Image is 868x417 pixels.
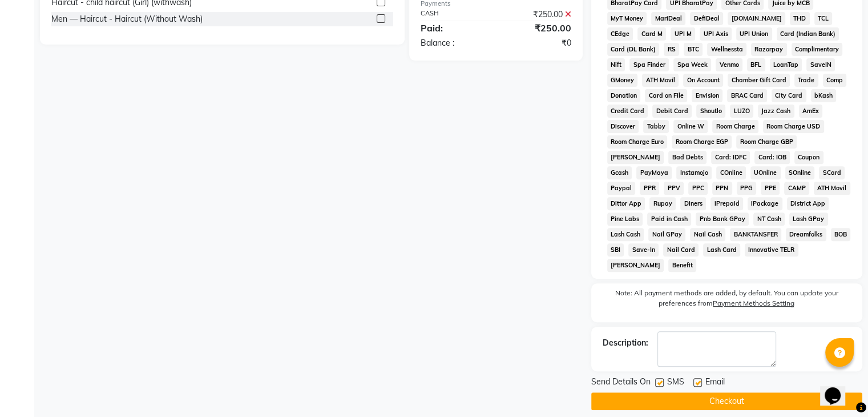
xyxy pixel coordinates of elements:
span: Discover [607,120,639,133]
span: Diners [680,197,706,210]
div: Paid: [412,21,496,35]
span: Save-In [628,243,659,256]
span: Spa Week [673,58,711,71]
span: On Account [683,74,723,87]
span: Lash GPay [789,212,828,226]
span: Lash Cash [607,228,644,241]
span: BTC [684,43,703,56]
div: ₹250.00 [496,9,580,21]
span: MyT Money [607,12,647,25]
span: Card (DL Bank) [607,43,660,56]
span: Nail GPay [648,228,685,241]
span: GMoney [607,74,638,87]
span: SBI [607,243,624,256]
span: Pine Labs [607,212,643,226]
span: Trade [794,74,818,87]
label: Payment Methods Setting [713,298,794,308]
span: Room Charge [712,120,758,133]
span: Tabby [643,120,669,133]
span: BOB [831,228,851,241]
span: UPI Axis [700,27,732,41]
span: ATH Movil [642,74,679,87]
span: PPE [761,182,780,195]
span: Donation [607,89,641,102]
span: Room Charge Euro [607,135,668,149]
span: SaveIN [806,58,835,71]
span: RS [664,43,679,56]
span: Card (Indian Bank) [777,27,839,41]
span: Venmo [716,58,742,71]
span: CAMP [784,182,809,195]
span: bKash [811,89,837,102]
span: Paypal [607,182,636,195]
span: NT Cash [753,212,785,226]
span: BANKTANSFER [730,228,781,241]
span: Room Charge EGP [672,135,732,149]
span: Room Charge GBP [736,135,797,149]
span: District App [787,197,829,210]
span: PPV [664,182,684,195]
span: AmEx [799,105,823,118]
span: Credit Card [607,105,648,118]
span: PPG [737,182,757,195]
span: Instamojo [676,166,712,179]
span: Chamber Gift Card [728,74,790,87]
span: iPackage [748,197,782,210]
div: Balance : [412,37,496,49]
span: LUZO [730,105,753,118]
span: iPrepaid [710,197,743,210]
span: [PERSON_NAME] [607,151,664,164]
span: Lash Card [703,243,740,256]
span: BFL [747,58,765,71]
span: CEdge [607,27,633,41]
label: Note: All payment methods are added, by default. You can update your preferences from [603,288,851,313]
span: Comp [823,74,847,87]
span: PayMaya [636,166,672,179]
span: Nail Card [663,243,699,256]
span: [PERSON_NAME] [607,259,664,272]
span: THD [790,12,810,25]
span: Razorpay [751,43,787,56]
div: ₹250.00 [496,21,580,35]
span: DefiDeal [690,12,723,25]
span: SOnline [785,166,815,179]
div: Men — Haircut - Haircut (Without Wash) [51,13,203,25]
span: Innovative TELR [745,243,798,256]
span: Bad Debts [668,151,706,164]
span: Card: IOB [754,151,790,164]
span: BRAC Card [727,89,767,102]
span: Gcash [607,166,632,179]
span: SMS [667,376,684,390]
span: Wellnessta [707,43,746,56]
span: Email [705,376,725,390]
span: Rupay [649,197,676,210]
span: PPR [640,182,659,195]
span: [DOMAIN_NAME] [728,12,785,25]
span: Jazz Cash [758,105,794,118]
span: SCard [819,166,845,179]
span: Shoutlo [696,105,725,118]
span: Card M [637,27,666,41]
div: ₹0 [496,37,580,49]
span: Spa Finder [629,58,669,71]
span: Card on File [645,89,687,102]
span: City Card [772,89,806,102]
span: ATH Movil [814,182,850,195]
span: Nail Cash [690,228,725,241]
span: UPI Union [736,27,772,41]
span: PPC [688,182,708,195]
span: LoanTap [770,58,802,71]
span: Complimentary [792,43,843,56]
span: Send Details On [591,376,651,390]
span: Pnb Bank GPay [696,212,749,226]
div: Description: [603,337,648,349]
span: Paid in Cash [647,212,691,226]
iframe: chat widget [820,371,857,406]
span: Dittor App [607,197,645,210]
div: CASH [412,9,496,21]
span: Card: IDFC [711,151,750,164]
span: Dreamfolks [786,228,826,241]
span: Benefit [668,259,696,272]
span: TCL [814,12,833,25]
span: Nift [607,58,625,71]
